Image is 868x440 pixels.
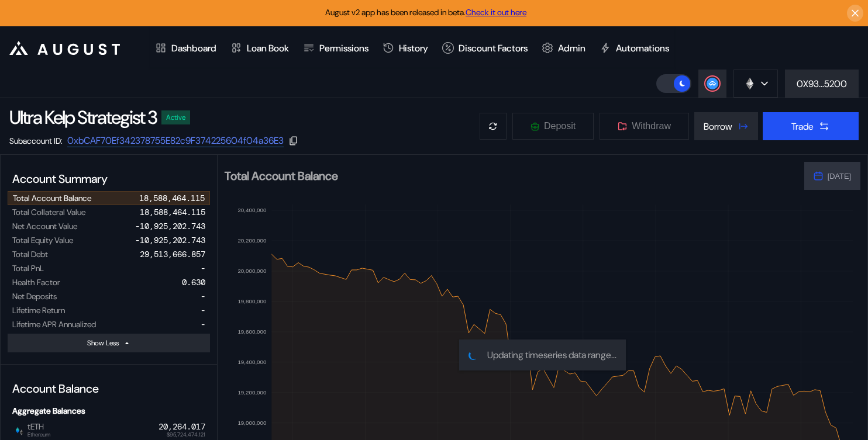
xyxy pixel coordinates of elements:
[171,42,216,54] div: Dashboard
[544,121,576,131] span: Deposit
[12,263,44,273] div: Total PnL
[140,207,205,217] div: 18,588,464.115
[296,26,376,70] a: Permissions
[8,167,210,191] div: Account Summary
[135,235,205,245] div: -10,925,202.743
[27,432,50,438] span: Ethereum
[237,298,267,304] text: 19,800,000
[237,359,267,365] text: 19,400,000
[733,70,778,98] button: chain logo
[139,193,205,203] div: 18,588,464.115
[13,193,91,203] div: Total Account Balance
[148,26,223,70] a: Dashboard
[459,42,528,54] div: Discount Factors
[12,235,73,245] div: Total Equity Value
[785,70,859,98] button: 0X93...5200
[469,351,478,360] img: pending
[12,305,65,316] div: Lifetime Return
[166,113,185,122] div: Active
[12,319,96,330] div: Lifetime APR Annualized
[704,120,732,133] div: Borrow
[558,42,585,54] div: Admin
[743,77,756,90] img: chain logo
[763,112,859,140] button: Trade
[12,277,60,287] div: Health Factor
[12,221,77,231] div: Net Account Value
[376,26,435,70] a: History
[201,291,205,302] div: -
[237,328,267,335] text: 19,600,000
[201,319,205,330] div: -
[535,26,593,70] a: Admin
[12,425,23,435] img: tETH_logo_2_%281%29.png
[201,305,205,316] div: -
[797,78,847,90] div: 0X93...5200
[466,7,526,18] a: Check it out here
[599,112,690,140] button: Withdraw
[135,221,205,231] div: -10,925,202.743
[12,249,48,259] div: Total Debt
[223,26,296,70] a: Loan Book
[487,349,616,361] span: Updating timeseries data range...
[12,207,85,217] div: Total Collateral Value
[67,134,284,147] a: 0xbCAF70Ef342378755E82c9F374225604f04a36E3
[201,263,205,273] div: -
[237,389,267,396] text: 19,200,000
[9,105,157,130] div: Ultra Kelp Strategist 3
[247,42,289,54] div: Loan Book
[8,376,210,401] div: Account Balance
[19,429,25,435] img: svg+xml,%3c
[237,237,267,244] text: 20,200,000
[616,42,669,54] div: Automations
[399,42,428,54] div: History
[225,170,795,182] h2: Total Account Balance
[9,136,63,146] div: Subaccount ID:
[593,26,676,70] a: Automations
[512,112,594,140] button: Deposit
[140,249,205,259] div: 29,513,666.857
[237,420,267,426] text: 19,000,000
[167,432,205,438] span: $95,724,474.121
[8,401,210,421] div: Aggregate Balances
[12,291,57,302] div: Net Deposits
[87,338,119,348] div: Show Less
[182,277,205,287] div: 0.630
[237,268,267,274] text: 20,000,000
[23,422,50,437] span: tETH
[325,7,526,18] span: August v2 app has been released in beta.
[791,120,814,133] div: Trade
[159,422,205,432] div: 20,264.017
[435,26,535,70] a: Discount Factors
[319,42,368,54] div: Permissions
[8,334,210,352] button: Show Less
[694,112,758,140] button: Borrow
[237,207,267,213] text: 20,400,000
[632,121,671,131] span: Withdraw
